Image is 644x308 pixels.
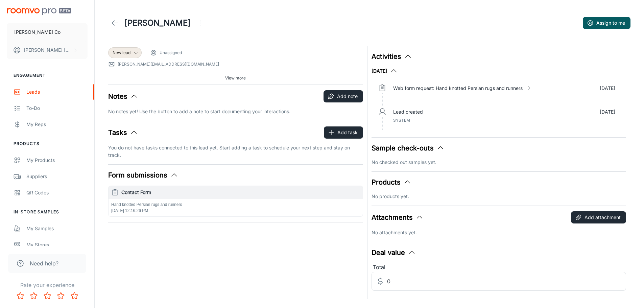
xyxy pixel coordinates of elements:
[387,272,626,291] input: Estimated deal value
[372,51,412,62] button: Activities
[324,90,363,102] button: Add note
[54,289,68,303] button: Rate 4 star
[111,202,360,208] p: Hand knotted Persian rugs and runners
[108,108,363,115] p: No notes yet! Use the button to add a note to start documenting your interactions.
[111,208,148,213] span: [DATE] 12:16:26 PM
[571,211,626,223] button: Add attachment
[7,8,71,15] img: Roomvo PRO Beta
[118,61,219,67] a: [PERSON_NAME][EMAIL_ADDRESS][DOMAIN_NAME]
[30,259,58,267] span: Need help?
[26,157,88,164] div: My Products
[41,289,54,303] button: Rate 3 star
[372,247,416,258] button: Deal value
[108,91,138,101] button: Notes
[26,88,88,96] div: Leads
[108,127,138,138] button: Tasks
[393,108,423,116] p: Lead created
[108,170,178,180] button: Form submissions
[393,85,523,92] p: Web form request: Hand knotted Persian rugs and runners
[583,17,630,29] button: Assign to me
[14,289,27,303] button: Rate 1 star
[5,281,89,289] p: Rate your experience
[372,67,398,75] button: [DATE]
[14,28,61,36] p: [PERSON_NAME] Co
[7,41,88,59] button: [PERSON_NAME] [PERSON_NAME]
[108,144,363,159] p: You do not have tasks connected to this lead yet. Start adding a task to schedule your next step ...
[372,143,445,153] button: Sample check-outs
[26,225,88,232] div: My Samples
[372,177,411,187] button: Products
[26,121,88,128] div: My Reps
[121,189,360,196] h6: Contact Form
[26,173,88,180] div: Suppliers
[600,108,615,116] p: [DATE]
[68,289,81,303] button: Rate 5 star
[108,47,142,58] div: New lead
[109,186,363,216] button: Contact FormHand knotted Persian rugs and runners[DATE] 12:16:26 PM
[372,193,626,200] p: No products yet.
[193,16,207,30] button: Open menu
[372,263,626,272] div: Total
[27,289,41,303] button: Rate 2 star
[372,229,626,236] p: No attachments yet.
[7,23,88,41] button: [PERSON_NAME] Co
[372,212,424,222] button: Attachments
[26,104,88,112] div: To-do
[372,159,626,166] p: No checked out samples yet.
[324,126,363,139] button: Add task
[26,241,88,248] div: My Stores
[600,85,615,92] p: [DATE]
[124,17,191,29] h1: [PERSON_NAME]
[393,118,410,123] span: System
[222,73,248,83] button: View more
[160,50,182,56] span: Unassigned
[24,46,71,54] p: [PERSON_NAME] [PERSON_NAME]
[113,50,130,56] span: New lead
[225,75,246,81] span: View more
[26,189,88,196] div: QR Codes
